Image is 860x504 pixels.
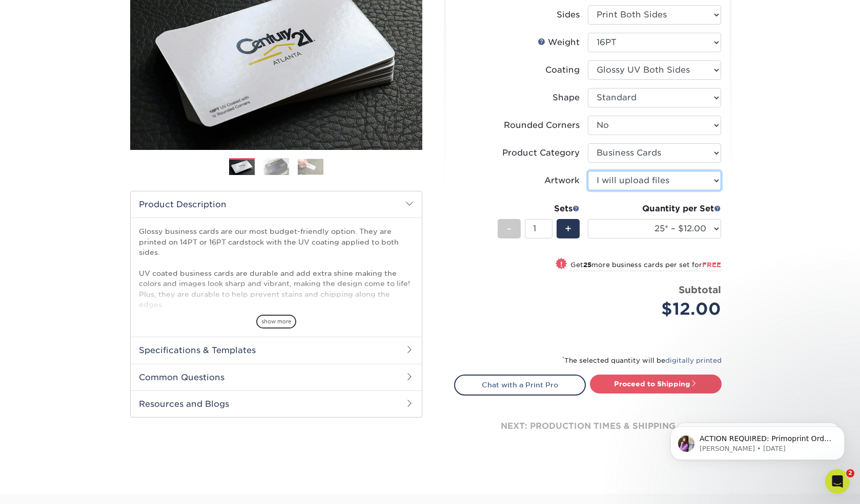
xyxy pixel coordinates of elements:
[256,315,296,328] span: show more
[229,155,255,180] img: Business Cards 01
[846,469,854,477] span: 2
[545,64,580,76] div: Coating
[570,261,721,271] small: Get more business cards per set for
[560,259,563,270] span: !
[504,119,580,132] div: Rounded Corners
[552,92,580,104] div: Shape
[825,469,850,494] iframe: Intercom live chat
[131,364,422,390] h2: Common Questions
[131,390,422,417] h2: Resources and Blogs
[557,9,580,21] div: Sides
[565,221,571,236] span: +
[131,191,422,217] h2: Product Description
[702,261,721,269] span: FREE
[538,36,580,49] div: Weight
[665,357,722,364] a: digitally printed
[139,226,414,362] p: Glossy business cards are our most budget-friendly option. They are printed on 14PT or 16PT cards...
[562,357,722,364] small: The selected quantity will be
[498,203,580,215] div: Sets
[502,147,580,159] div: Product Category
[588,203,721,215] div: Quantity per Set
[655,405,860,476] iframe: Intercom notifications message
[679,284,721,295] strong: Subtotal
[507,221,511,236] span: -
[454,375,586,395] a: Chat with a Print Pro
[583,261,591,269] strong: 25
[298,159,323,174] img: Business Cards 03
[596,297,721,321] div: $12.00
[131,337,422,363] h2: Specifications & Templates
[590,375,722,393] a: Proceed to Shipping
[454,396,722,457] div: next: production times & shipping
[544,174,580,187] div: Artwork
[263,158,289,176] img: Business Cards 02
